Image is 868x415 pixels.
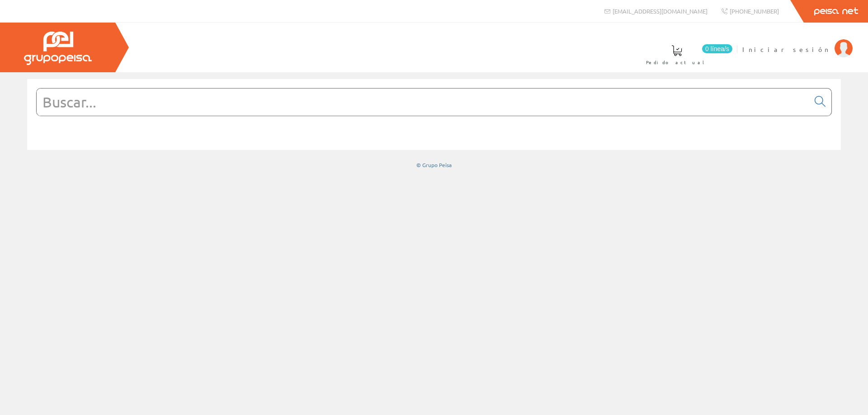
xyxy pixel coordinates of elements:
[27,161,841,169] div: © Grupo Peisa
[37,89,809,116] input: Buscar...
[613,7,708,15] span: [EMAIL_ADDRESS][DOMAIN_NAME]
[742,37,853,46] a: Iniciar sesión
[24,32,92,65] img: Grupo Peisa
[646,58,708,67] span: Pedido actual
[730,7,779,15] span: [PHONE_NUMBER]
[702,44,732,53] span: 0 línea/s
[742,45,830,54] span: Iniciar sesión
